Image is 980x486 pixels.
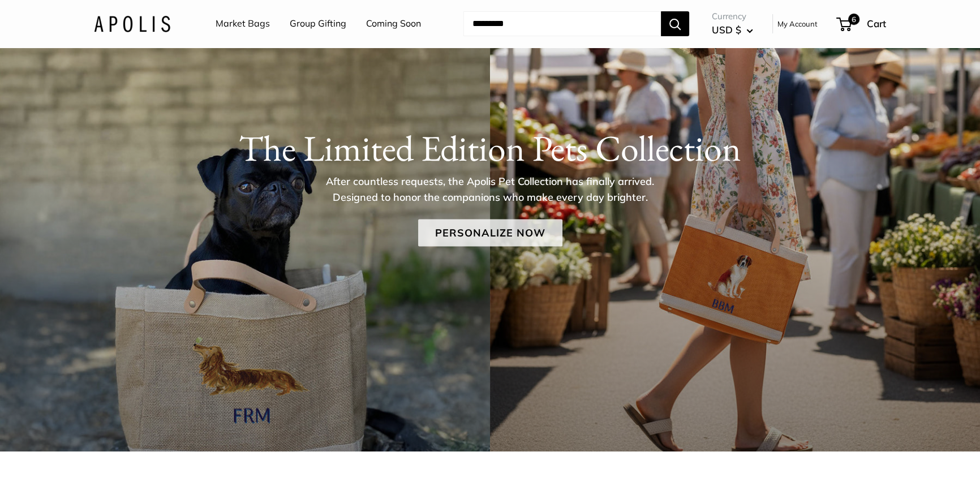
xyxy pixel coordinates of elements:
h1: The Limited Edition Pets Collection [94,126,886,169]
button: USD $ [712,21,753,39]
input: Search... [463,11,661,36]
p: After countless requests, the Apolis Pet Collection has finally arrived. Designed to honor the co... [306,173,674,205]
a: My Account [777,17,818,31]
a: Personalize Now [418,219,562,246]
a: Coming Soon [366,15,421,32]
span: Currency [712,8,753,24]
a: Group Gifting [290,15,346,32]
a: Market Bags [216,15,270,32]
img: Apolis [94,15,170,32]
button: Search [661,11,689,36]
span: 6 [848,14,859,25]
span: Cart [867,18,886,29]
span: USD $ [712,24,741,36]
a: 6 Cart [837,15,886,33]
